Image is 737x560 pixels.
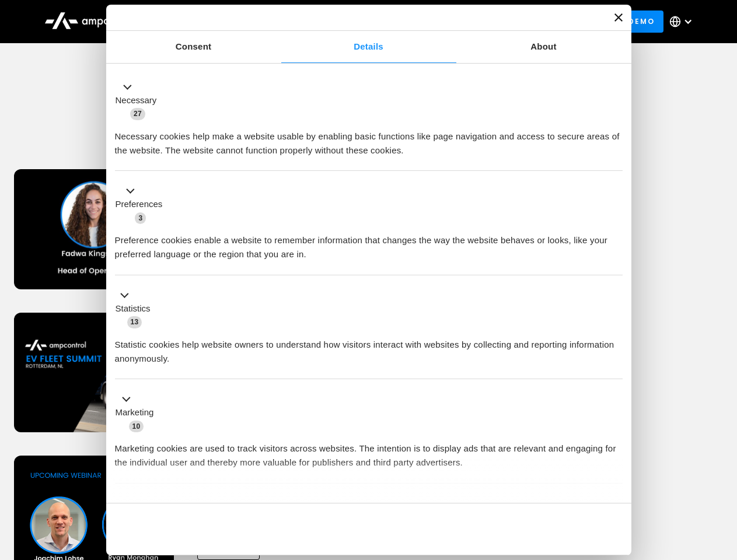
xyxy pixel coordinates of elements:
button: Close banner [614,13,623,22]
label: Marketing [116,406,154,419]
a: Consent [106,31,281,63]
button: Statistics (13) [115,288,158,329]
span: 13 [127,316,142,328]
span: 3 [135,212,146,224]
div: Preference cookies enable a website to remember information that changes the way the website beha... [115,225,623,261]
button: Necessary (27) [115,80,164,121]
button: Marketing (10) [115,393,161,433]
span: 27 [130,108,145,120]
button: Unclassified (2) [115,496,211,511]
h1: Upcoming Webinars [14,118,724,146]
span: 10 [129,421,144,432]
div: Necessary cookies help make a website usable by enabling basic functions like page navigation and... [115,121,623,157]
a: Details [281,31,456,63]
button: Okay [455,512,622,546]
button: Preferences (3) [115,184,170,225]
label: Statistics [116,302,151,316]
a: About [456,31,631,63]
span: 2 [193,498,204,510]
label: Preferences [116,198,163,211]
label: Necessary [116,94,157,107]
div: Marketing cookies are used to track visitors across websites. The intention is to display ads tha... [115,433,623,470]
div: Statistic cookies help website owners to understand how visitors interact with websites by collec... [115,329,623,366]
